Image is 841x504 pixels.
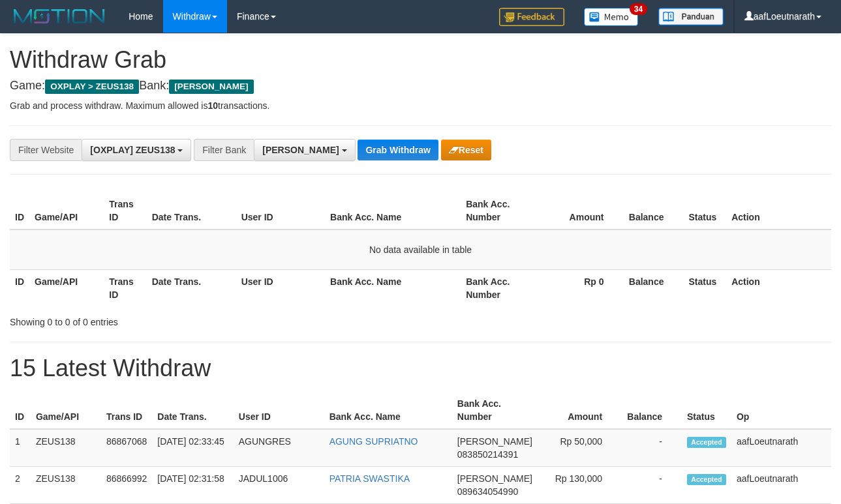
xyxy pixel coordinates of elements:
[10,99,831,112] p: Grab and process withdraw. Maximum allowed is transactions.
[457,436,532,447] span: [PERSON_NAME]
[147,269,236,306] th: Date Trans.
[90,145,175,155] span: [OXPLAY] ZEUS138
[624,269,684,306] th: Balance
[236,192,325,230] th: User ID
[104,269,146,306] th: Trans ID
[630,3,647,15] span: 34
[457,486,518,497] span: Copy 089634054990 to clipboard
[234,429,324,467] td: AGUNGRES
[101,467,152,504] td: 86866992
[461,192,535,230] th: Bank Acc. Number
[29,192,104,230] th: Game/API
[726,269,831,306] th: Action
[147,192,236,230] th: Date Trans.
[726,192,831,230] th: Action
[329,473,410,484] a: PATRIA SWASTIKA
[538,429,622,467] td: Rp 50,000
[10,310,341,329] div: Showing 0 to 0 of 0 entries
[358,140,438,160] button: Grab Withdraw
[452,392,538,429] th: Bank Acc. Number
[10,139,82,161] div: Filter Website
[441,140,491,160] button: Reset
[254,139,355,161] button: [PERSON_NAME]
[731,392,831,429] th: Op
[29,269,104,306] th: Game/API
[731,467,831,504] td: aafLoeutnarath
[683,269,726,306] th: Status
[10,355,831,381] h1: 15 Latest Withdraw
[10,7,109,26] img: MOTION_logo.png
[207,100,218,111] strong: 10
[457,449,518,460] span: Copy 083850214391 to clipboard
[169,80,253,94] span: [PERSON_NAME]
[236,269,325,306] th: User ID
[329,436,418,447] a: AGUNG SUPRIATNO
[584,8,639,26] img: Button%20Memo.svg
[324,392,452,429] th: Bank Acc. Name
[45,80,139,94] span: OXPLAY > ZEUS138
[731,429,831,467] td: aafLoeutnarath
[10,429,31,467] td: 1
[682,392,731,429] th: Status
[194,139,254,161] div: Filter Bank
[538,467,622,504] td: Rp 130,000
[262,145,339,155] span: [PERSON_NAME]
[31,467,101,504] td: ZEUS138
[687,437,726,448] span: Accepted
[31,429,101,467] td: ZEUS138
[31,392,101,429] th: Game/API
[325,192,461,230] th: Bank Acc. Name
[687,474,726,485] span: Accepted
[152,392,234,429] th: Date Trans.
[325,269,461,306] th: Bank Acc. Name
[457,473,532,484] span: [PERSON_NAME]
[535,192,624,230] th: Amount
[658,8,724,25] img: panduan.png
[234,467,324,504] td: JADUL1006
[461,269,535,306] th: Bank Acc. Number
[101,392,152,429] th: Trans ID
[10,80,831,93] h4: Game: Bank:
[10,392,31,429] th: ID
[10,230,831,270] td: No data available in table
[234,392,324,429] th: User ID
[538,392,622,429] th: Amount
[622,392,682,429] th: Balance
[152,467,234,504] td: [DATE] 02:31:58
[499,8,564,26] img: Feedback.jpg
[622,467,682,504] td: -
[624,192,684,230] th: Balance
[152,429,234,467] td: [DATE] 02:33:45
[101,429,152,467] td: 86867068
[82,139,191,161] button: [OXPLAY] ZEUS138
[622,429,682,467] td: -
[10,269,29,306] th: ID
[535,269,624,306] th: Rp 0
[10,192,29,230] th: ID
[683,192,726,230] th: Status
[104,192,146,230] th: Trans ID
[10,47,831,73] h1: Withdraw Grab
[10,467,31,504] td: 2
